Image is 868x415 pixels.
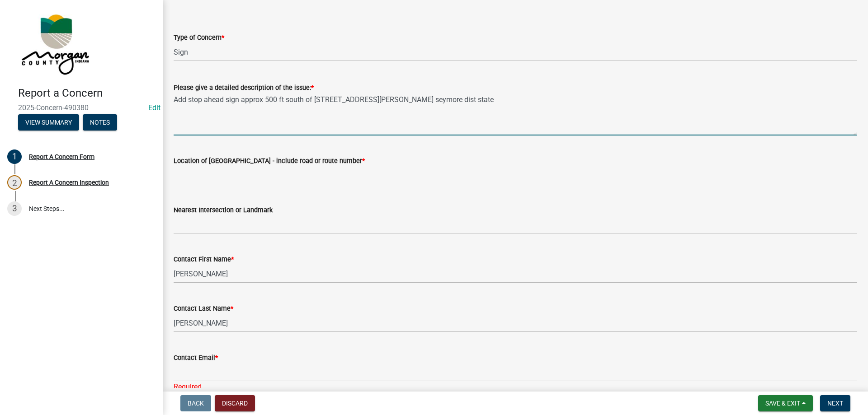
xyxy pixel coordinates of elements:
[174,35,224,41] label: Type of Concern
[174,355,218,361] label: Contact Email
[148,103,160,112] a: Edit
[827,400,843,407] span: Next
[83,114,117,131] button: Notes
[174,306,233,312] label: Contact Last Name
[7,149,22,164] div: 1
[83,119,117,126] wm-modal-confirm: Notes
[758,395,813,411] button: Save & Exit
[18,9,91,77] img: Morgan County, Indiana
[18,119,79,126] wm-modal-confirm: Summary
[29,179,109,186] div: Report A Concern Inspection
[148,103,160,112] wm-modal-confirm: Edit Application Number
[174,85,314,91] label: Please give a detailed description of the issue:
[7,175,22,190] div: 2
[215,395,255,411] button: Discard
[174,382,857,392] div: Required
[29,154,94,160] div: Report A Concern Form
[180,395,211,411] button: Back
[174,158,365,164] label: Location of [GEOGRAPHIC_DATA] - include road or route number
[18,87,156,100] h4: Report a Concern
[174,256,234,263] label: Contact First Name
[18,114,79,131] button: View Summary
[174,207,273,214] label: Nearest Intersection or Landmark
[188,400,204,407] span: Back
[7,201,22,216] div: 3
[820,395,850,411] button: Next
[18,103,145,112] span: 2025-Concern-490380
[765,400,800,407] span: Save & Exit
